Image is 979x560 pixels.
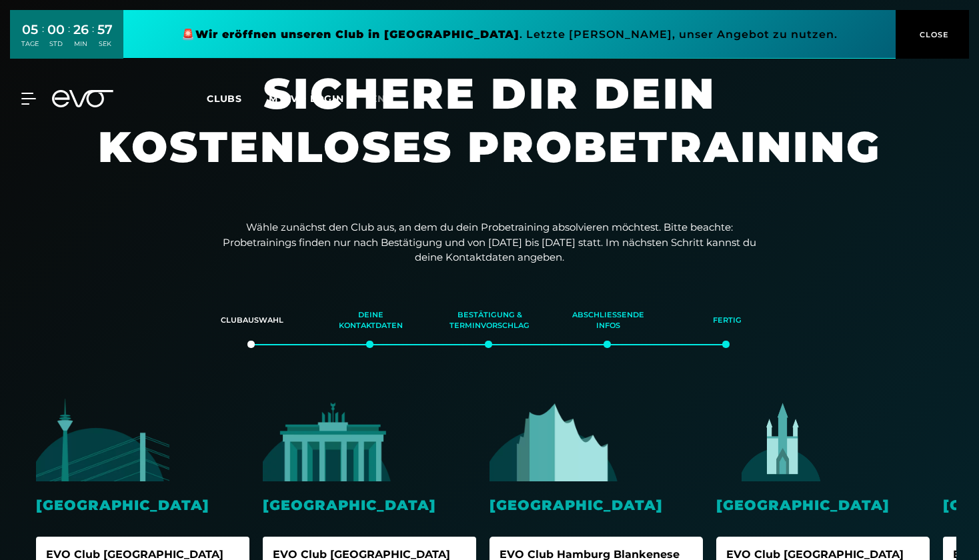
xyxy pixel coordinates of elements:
div: MIN [73,39,89,49]
button: CLOSE [896,10,969,59]
img: evofitness [716,398,850,481]
div: : [68,21,70,57]
span: Clubs [207,93,242,105]
div: [GEOGRAPHIC_DATA] [490,495,703,515]
span: en [371,93,385,105]
p: Wähle zunächst den Club aus, an dem du dein Probetraining absolvieren möchtest. Bitte beachte: Pr... [223,220,756,265]
img: evofitness [490,398,623,481]
div: Abschließende Infos [566,303,651,339]
img: evofitness [36,398,169,481]
div: STD [47,39,65,49]
div: 26 [73,20,89,39]
div: : [92,21,94,57]
a: Clubs [207,92,269,105]
h1: Sichere dir dein kostenloses Probetraining [89,67,890,200]
a: en [371,91,401,107]
div: [GEOGRAPHIC_DATA] [263,495,476,515]
img: evofitness [263,398,396,481]
div: Bestätigung & Terminvorschlag [447,303,532,339]
div: [GEOGRAPHIC_DATA] [36,495,249,515]
div: TAGE [21,39,39,49]
a: MYEVO LOGIN [269,93,344,105]
span: CLOSE [916,29,949,41]
div: [GEOGRAPHIC_DATA] [716,495,930,515]
div: Clubauswahl [209,303,295,339]
div: Deine Kontaktdaten [328,303,413,339]
div: 05 [21,20,39,39]
div: Fertig [684,303,770,339]
div: 57 [97,20,113,39]
div: 00 [47,20,65,39]
div: SEK [97,39,113,49]
div: : [42,21,44,57]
